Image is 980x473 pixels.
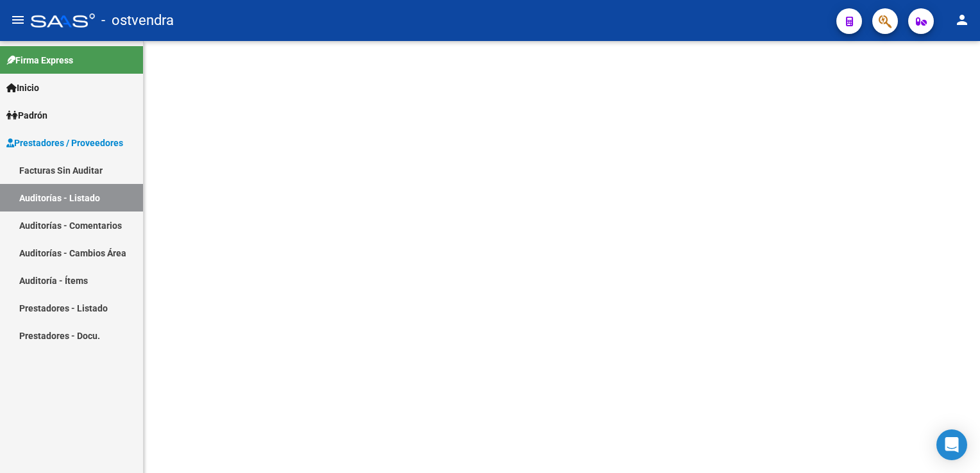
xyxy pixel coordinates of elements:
span: - ostvendra [101,6,174,35]
span: Prestadores / Proveedores [6,136,123,150]
span: Inicio [6,81,39,95]
mat-icon: person [954,12,970,28]
div: Open Intercom Messenger [936,429,967,460]
span: Padrón [6,108,47,122]
mat-icon: menu [10,12,26,28]
span: Firma Express [6,53,73,67]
